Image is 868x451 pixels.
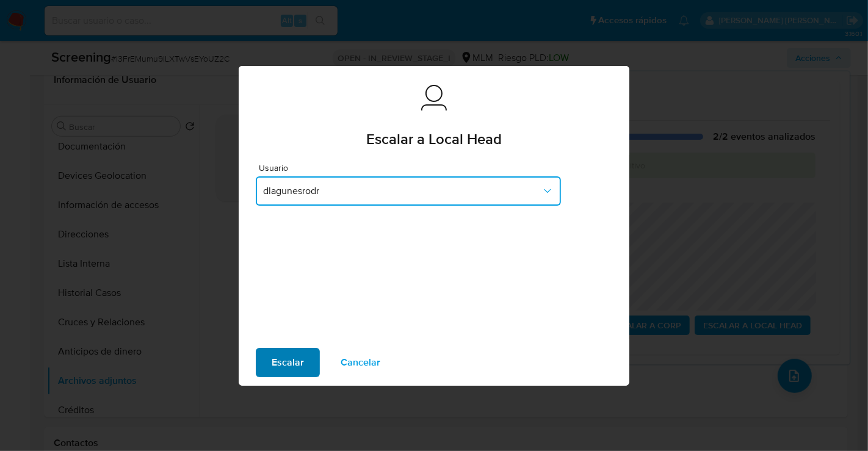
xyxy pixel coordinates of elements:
[256,176,561,206] button: dlagunesrodr
[263,185,541,197] span: dlagunesrodr
[341,349,380,376] span: Cancelar
[325,348,396,377] button: Cancelar
[366,132,502,146] span: Escalar a Local Head
[272,349,304,376] span: Escalar
[256,348,320,377] button: Escalar
[259,164,564,172] span: Usuario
